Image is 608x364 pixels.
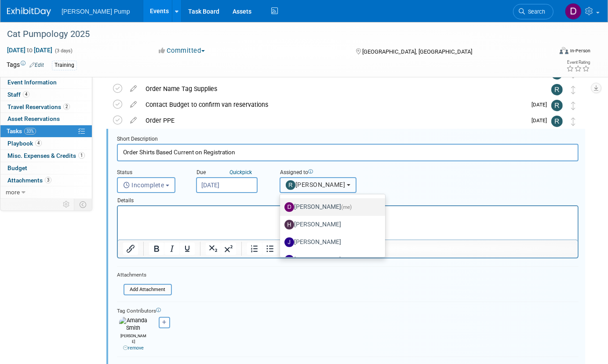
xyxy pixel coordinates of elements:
[0,125,92,137] a: Tasks33%
[52,61,77,70] div: Training
[59,199,74,210] td: Personalize Event Tab Strip
[0,101,92,113] a: Travel Reservations2
[54,48,73,54] span: (3 days)
[164,243,179,255] button: Italic
[63,103,70,110] span: 2
[123,243,138,255] button: Insert/edit link
[7,140,42,147] span: Playbook
[571,117,575,126] i: Move task
[565,3,582,20] img: Del Ritz
[7,115,60,122] span: Asset Reservations
[0,89,92,101] a: Staff4
[286,181,346,188] span: [PERSON_NAME]
[4,26,541,42] div: Cat Pumpology 2025
[532,117,551,124] span: [DATE]
[284,220,294,229] img: H.jpg
[156,46,208,55] button: Committed
[284,237,294,247] img: J.jpg
[341,204,352,210] span: (me)
[284,255,294,265] img: J.jpg
[551,116,563,127] img: Robert Lega
[7,46,53,54] span: [DATE] [DATE]
[117,169,183,177] div: Status
[126,101,141,109] a: edit
[117,271,172,279] div: Attachments
[7,127,36,135] span: Tasks
[25,47,34,54] span: to
[0,186,92,198] a: more
[7,103,70,110] span: Travel Reservations
[284,253,376,267] label: [PERSON_NAME]
[7,79,57,86] span: Event Information
[362,48,472,55] span: [GEOGRAPHIC_DATA], [GEOGRAPHIC_DATA]
[180,243,195,255] button: Underline
[117,193,579,205] div: Details
[117,306,579,315] div: Tag Contributors
[45,177,51,183] span: 3
[262,243,277,255] button: Bullet list
[532,102,551,108] span: [DATE]
[284,235,376,249] label: [PERSON_NAME]
[117,177,175,193] button: Incomplete
[551,84,563,95] img: Robert Lega
[119,317,148,332] img: Amanda Smith
[196,169,266,177] div: Due
[571,102,575,110] i: Move task
[7,60,44,70] td: Tags
[280,177,357,193] button: [PERSON_NAME]
[0,175,92,186] a: Attachments3
[7,152,85,159] span: Misc. Expenses & Credits
[7,7,51,16] img: ExhibitDay
[0,162,92,174] a: Budget
[78,152,85,159] span: 1
[141,81,534,96] div: Order Name Tag Supplies
[284,202,294,212] img: D.jpg
[206,243,221,255] button: Subscript
[29,62,44,68] a: Edit
[117,135,579,144] div: Short Description
[126,85,141,93] a: edit
[123,182,164,189] span: Incomplete
[74,199,92,210] td: Toggle Event Tabs
[0,150,92,162] a: Misc. Expenses & Credits1
[141,113,526,128] div: Order PPE
[0,138,92,149] a: Playbook4
[141,97,526,112] div: Contact Budget to confirm van reservations
[7,177,51,184] span: Attachments
[560,47,568,54] img: Format-Inperson.png
[123,345,144,351] a: remove
[0,113,92,125] a: Asset Reservations
[6,189,20,196] span: more
[525,8,545,15] span: Search
[229,169,242,175] i: Quick
[284,218,376,232] label: [PERSON_NAME]
[35,140,42,146] span: 4
[280,169,385,177] div: Assigned to
[228,169,254,176] a: Quickpick
[24,128,36,135] span: 33%
[7,91,29,98] span: Staff
[126,116,141,124] a: edit
[62,8,130,15] span: [PERSON_NAME] Pump
[117,144,579,161] input: Name of task or a short description
[566,60,590,65] div: Event Rating
[571,86,575,94] i: Move task
[247,243,262,255] button: Numbered list
[504,46,590,59] div: Event Format
[221,243,236,255] button: Superscript
[7,164,27,171] span: Budget
[196,177,258,193] input: Due Date
[284,200,376,214] label: [PERSON_NAME]
[570,47,590,54] div: In-Person
[118,206,578,240] iframe: Rich Text Area
[119,332,148,351] div: [PERSON_NAME]
[551,100,563,111] img: Robert Lega
[0,76,92,88] a: Event Information
[513,4,553,19] a: Search
[149,243,164,255] button: Bold
[23,91,29,98] span: 4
